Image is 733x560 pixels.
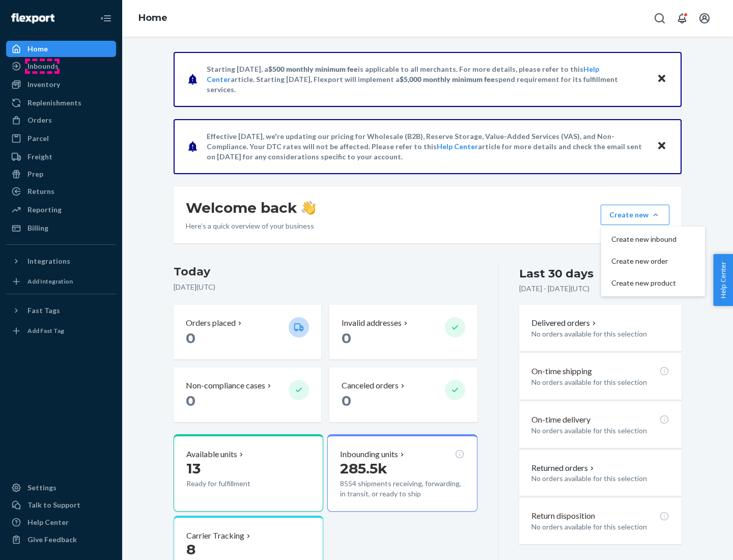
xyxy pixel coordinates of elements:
[11,13,54,23] img: Flexport logo
[6,58,116,74] a: Inbounds
[6,273,116,290] a: Add Integration
[611,236,676,243] span: Create new inbound
[531,473,669,484] p: No orders available for this selection
[329,305,477,359] button: Invalid addresses 0
[531,522,669,532] p: No orders available for this selection
[27,61,59,71] div: Inbounds
[27,133,49,144] div: Parcel
[27,152,52,162] div: Freight
[655,72,668,87] button: Close
[174,434,323,512] button: Available units13Ready for fulfillment
[342,380,399,391] p: Canceled orders
[6,166,116,182] a: Prep
[694,8,715,29] button: Open account menu
[6,95,116,111] a: Replenishments
[186,541,195,558] span: 8
[531,317,598,329] button: Delivered orders
[6,149,116,165] a: Freight
[611,258,676,265] span: Create new order
[207,64,647,95] p: Starting [DATE], a is applicable to all merchants. For more details, please refer to this article...
[672,8,692,29] button: Open notifications
[329,368,477,422] button: Canceled orders 0
[174,264,477,280] h3: Today
[186,329,195,347] span: 0
[186,479,280,489] p: Ready for fulfillment
[6,76,116,93] a: Inventory
[27,186,54,197] div: Returns
[174,368,321,422] button: Non-compliance cases 0
[531,414,590,426] p: On-time delivery
[400,75,495,83] span: $5,000 monthly minimum fee
[186,392,195,409] span: 0
[519,284,589,294] p: [DATE] - [DATE] ( UTC )
[268,65,358,73] span: $500 monthly minimum fee
[96,8,116,29] button: Close Navigation
[603,250,703,272] button: Create new order
[650,8,670,29] button: Open Search Box
[655,139,668,154] button: Close
[519,266,594,282] div: Last 30 days
[301,201,316,215] img: hand-wave emoji
[531,510,595,522] p: Return disposition
[327,434,477,512] button: Inbounding units285.5k8554 shipments receiving, forwarding, in transit, or ready to ship
[6,514,116,530] a: Help Center
[713,254,733,306] button: Help Center
[27,305,60,316] div: Fast Tags
[6,480,116,496] a: Settings
[186,221,316,231] p: Here’s a quick overview of your business
[6,531,116,548] button: Give Feedback
[174,305,321,359] button: Orders placed 0
[340,479,464,499] p: 8554 shipments receiving, forwarding, in transit, or ready to ship
[437,142,478,151] a: Help Center
[342,392,351,409] span: 0
[531,366,592,377] p: On-time shipping
[27,500,80,510] div: Talk to Support
[531,426,669,436] p: No orders available for this selection
[6,183,116,200] a: Returns
[603,229,703,250] button: Create new inbound
[6,130,116,147] a: Parcel
[186,199,316,217] h1: Welcome back
[27,483,57,493] div: Settings
[138,12,167,23] a: Home
[611,279,676,287] span: Create new product
[27,517,69,527] div: Help Center
[27,44,48,54] div: Home
[130,4,176,33] ol: breadcrumbs
[6,112,116,128] a: Orders
[27,169,43,179] div: Prep
[531,329,669,339] p: No orders available for this selection
[601,205,669,225] button: Create newCreate new inboundCreate new orderCreate new product
[6,323,116,339] a: Add Fast Tag
[6,202,116,218] a: Reporting
[27,277,73,286] div: Add Integration
[6,302,116,319] button: Fast Tags
[6,41,116,57] a: Home
[27,79,60,90] div: Inventory
[603,272,703,294] button: Create new product
[27,535,77,545] div: Give Feedback
[27,115,52,125] div: Orders
[531,462,596,474] button: Returned orders
[340,460,387,477] span: 285.5k
[27,98,81,108] div: Replenishments
[531,377,669,387] p: No orders available for this selection
[340,449,398,460] p: Inbounding units
[27,256,70,266] div: Integrations
[186,449,237,460] p: Available units
[186,530,244,542] p: Carrier Tracking
[6,497,116,513] a: Talk to Support
[207,131,647,162] p: Effective [DATE], we're updating our pricing for Wholesale (B2B), Reserve Storage, Value-Added Se...
[174,282,477,292] p: [DATE] ( UTC )
[342,329,351,347] span: 0
[27,223,48,233] div: Billing
[27,205,62,215] div: Reporting
[342,317,402,329] p: Invalid addresses
[6,220,116,236] a: Billing
[186,380,265,391] p: Non-compliance cases
[186,317,236,329] p: Orders placed
[6,253,116,269] button: Integrations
